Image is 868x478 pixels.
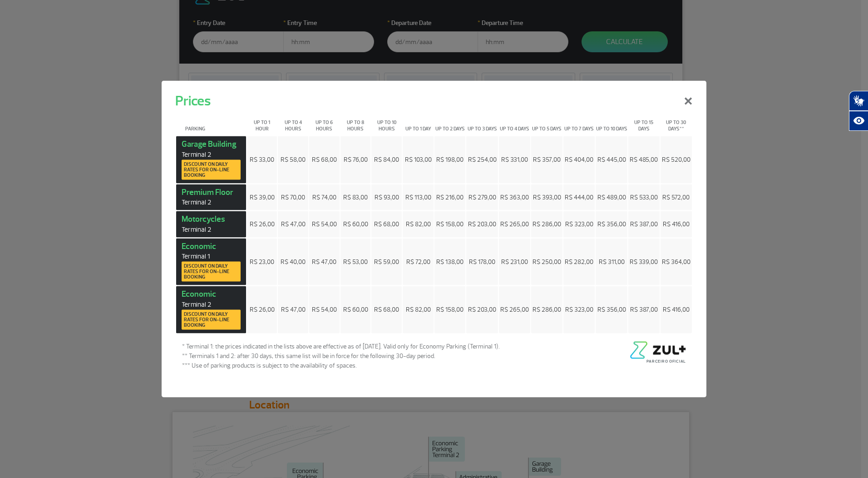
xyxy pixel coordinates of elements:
span: * Terminal 1: the prices indicated in the lists above are effective as of [DATE]. Valid only for ... [182,341,500,351]
span: R$ 39,00 [250,193,275,201]
span: R$ 68,00 [374,220,399,228]
th: Up to 3 days [466,112,498,135]
span: R$ 58,00 [281,156,306,164]
span: R$ 445,00 [597,156,626,164]
span: R$ 26,00 [250,220,275,228]
th: Up to 1 day [403,112,434,135]
span: R$ 231,00 [501,258,528,265]
span: R$ 282,00 [565,258,593,265]
th: Up to 4 days [499,112,530,135]
span: R$ 203,00 [468,220,496,228]
span: R$ 83,00 [343,193,368,201]
span: R$ 331,00 [501,156,528,164]
span: R$ 158,00 [436,306,464,314]
img: logo-zul-black.png [628,341,686,358]
span: R$ 485,00 [630,156,658,164]
span: R$ 339,00 [630,258,658,265]
span: R$ 47,00 [281,306,306,314]
span: R$ 103,00 [405,156,432,164]
th: Up to 5 days [531,112,562,135]
strong: Economic [182,289,241,330]
span: R$ 311,00 [599,258,625,265]
span: R$ 265,00 [500,220,529,228]
span: R$ 393,00 [533,193,561,201]
span: Discount on daily rates for on-line booking [184,161,238,178]
span: R$ 26,00 [250,306,275,314]
span: Terminal 2 [182,198,241,207]
strong: Motorcycles [182,214,241,234]
span: Discount on daily rates for on-line booking [184,311,238,328]
span: R$ 572,00 [662,193,690,201]
th: Up to 10 hours [371,112,402,135]
span: R$ 364,00 [662,258,690,265]
span: R$ 323,00 [565,220,593,228]
th: Up to 2 days [434,112,465,135]
span: R$ 68,00 [312,156,337,164]
span: R$ 33,00 [250,156,274,164]
span: R$ 286,00 [533,306,561,314]
span: R$ 60,00 [343,220,368,228]
span: Terminal 2 [182,225,241,234]
span: R$ 82,00 [406,306,431,314]
span: R$ 53,00 [343,258,368,265]
span: R$ 203,00 [468,306,496,314]
span: R$ 158,00 [436,220,464,228]
span: R$ 363,00 [500,193,529,201]
span: R$ 40,00 [281,258,306,265]
th: Up to 15 days [628,112,660,135]
span: R$ 286,00 [533,220,561,228]
span: R$ 54,00 [312,220,337,228]
span: Terminal 1 [182,252,241,261]
span: R$ 47,00 [281,220,306,228]
span: R$ 520,00 [662,156,690,164]
strong: Premium Floor [182,187,241,207]
span: R$ 404,00 [565,156,593,164]
span: R$ 533,00 [630,193,658,201]
span: R$ 198,00 [436,156,464,164]
th: Up to 7 days [563,112,595,135]
span: R$ 68,00 [374,306,399,314]
span: R$ 54,00 [312,306,337,314]
span: R$ 82,00 [406,220,431,228]
span: R$ 23,00 [250,258,274,265]
span: R$ 250,00 [533,258,561,265]
span: Parceiro Oficial [646,358,686,363]
th: Up to 1 hour [247,112,277,135]
th: Up to 10 days [596,112,627,135]
span: R$ 265,00 [500,306,529,314]
span: R$ 113,00 [405,193,431,201]
button: Abrir tradutor de língua de sinais. [849,91,868,111]
span: R$ 357,00 [533,156,561,164]
span: *** Use of parking products is subject to the availability of spaces. [182,360,500,370]
span: Terminal 2 [182,150,241,159]
span: R$ 356,00 [597,306,626,314]
button: Close [676,84,700,116]
span: R$ 387,00 [630,306,658,314]
span: R$ 93,00 [375,193,399,201]
span: R$ 59,00 [374,258,399,265]
th: Up to 30 days** [661,112,692,135]
span: R$ 444,00 [565,193,593,201]
span: R$ 216,00 [436,193,464,201]
span: Terminal 2 [182,300,241,309]
span: R$ 416,00 [663,220,690,228]
button: Abrir recursos assistivos. [849,111,868,131]
h5: Prices [175,91,211,111]
span: R$ 76,00 [344,156,368,164]
span: R$ 138,00 [436,258,464,265]
span: R$ 387,00 [630,220,658,228]
div: Plugin de acessibilidade da Hand Talk. [849,91,868,131]
span: R$ 84,00 [374,156,399,164]
strong: Economic [182,241,241,282]
span: R$ 60,00 [343,306,368,314]
span: R$ 254,00 [468,156,497,164]
span: R$ 279,00 [469,193,496,201]
span: R$ 47,00 [312,258,336,265]
th: Up to 8 hours [340,112,371,135]
th: Up to 4 hours [278,112,308,135]
span: R$ 178,00 [469,258,495,265]
th: Parking [176,112,246,135]
span: R$ 323,00 [565,306,593,314]
span: Discount on daily rates for on-line booking [184,264,238,280]
span: R$ 489,00 [597,193,626,201]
